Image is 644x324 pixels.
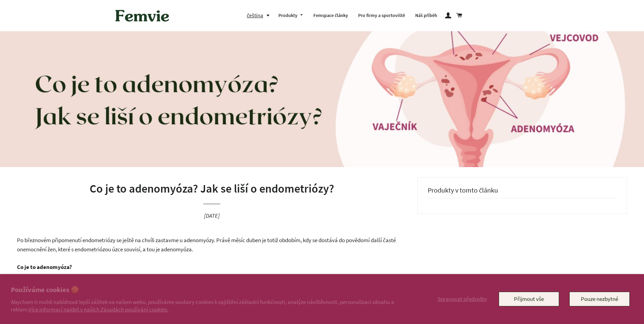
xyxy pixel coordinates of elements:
[11,285,405,295] h2: Používáme cookies 🍪
[17,263,72,271] b: Co je to adenomyóza?
[436,292,489,306] button: Spravovat předvolby
[204,212,220,219] time: [DATE]
[438,295,487,303] span: Spravovat předvolby
[410,7,442,24] a: Náš příběh
[17,236,396,253] span: Po březnovém připomenutí endometriózy se ještě na chvíli zastavme u adenomyózy. Právě měsíc duben...
[353,7,410,24] a: Pro firmy a sportoviště
[112,5,173,26] img: Femvie
[247,11,273,20] button: čeština
[499,292,559,306] button: Přijmout vše
[11,298,405,313] p: Abychom ti mohli nabídnout lepší zážitek na našem webu, používáme soubory cookies k zajištění zák...
[428,186,617,198] h3: Produkty v tomto článku
[569,292,630,306] button: Pouze nezbytné
[273,7,309,24] a: Produkty
[17,181,407,197] h1: Co je to adenomyóza? Jak se liší o endometriózy?
[29,306,168,313] a: Více informací najdeš v našich Zásadách používání cookies.
[308,7,353,24] a: Femspace články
